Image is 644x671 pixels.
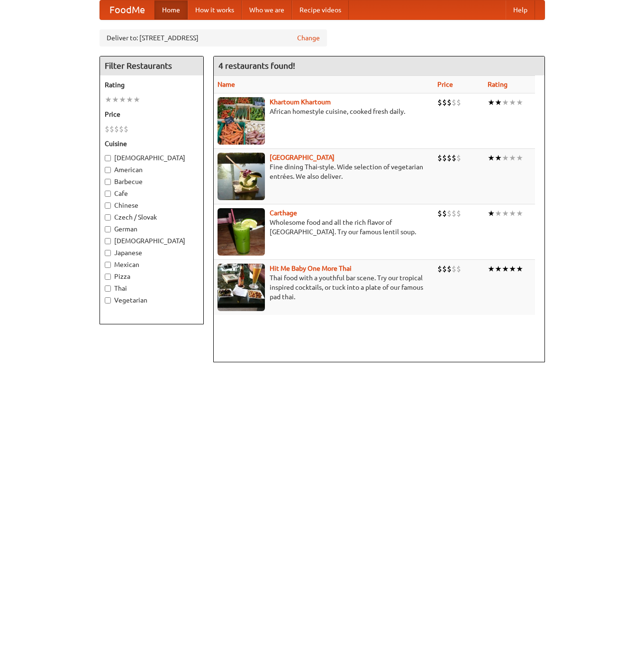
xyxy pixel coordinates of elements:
[516,264,523,274] li: ★
[447,153,452,163] li: $
[488,81,508,88] a: Rating
[105,167,111,173] input: American
[105,284,199,293] label: Thai
[502,97,509,108] li: ★
[100,56,203,75] h4: Filter Restaurants
[495,264,502,274] li: ★
[456,264,461,274] li: $
[270,209,297,217] a: Carthage
[105,250,111,256] input: Japanese
[452,208,456,219] li: $
[437,208,442,219] li: $
[502,264,509,274] li: ★
[495,97,502,108] li: ★
[218,153,265,200] img: satay.jpg
[218,107,430,116] p: African homestyle cuisine, cooked fresh daily.
[437,153,442,163] li: $
[456,153,461,163] li: $
[105,224,199,234] label: German
[218,273,430,302] p: Thai food with a youthful bar scene. Try our tropical inspired cocktails, or tuck into a plate of...
[105,110,199,119] h5: Price
[270,265,352,272] b: Hit Me Baby One More Thai
[218,81,235,88] a: Name
[509,153,516,163] li: ★
[105,272,199,281] label: Pizza
[105,260,199,269] label: Mexican
[495,208,502,219] li: ★
[270,98,331,106] a: Khartoum Khartoum
[100,0,154,19] a: FoodMe
[442,153,447,163] li: $
[516,97,523,108] li: ★
[109,124,114,134] li: $
[100,29,327,46] div: Deliver to: [STREET_ADDRESS]
[105,214,111,221] input: Czech / Slovak
[292,0,349,19] a: Recipe videos
[442,264,447,274] li: $
[452,97,456,108] li: $
[270,154,335,161] a: [GEOGRAPHIC_DATA]
[105,201,199,210] label: Chinese
[437,97,442,108] li: $
[112,94,119,105] li: ★
[124,124,128,134] li: $
[126,94,133,105] li: ★
[119,94,126,105] li: ★
[488,97,495,108] li: ★
[509,97,516,108] li: ★
[105,191,111,197] input: Cafe
[105,236,199,246] label: [DEMOGRAPHIC_DATA]
[452,264,456,274] li: $
[218,264,265,311] img: babythai.jpg
[447,208,452,219] li: $
[105,297,111,303] input: Vegetarian
[105,295,199,305] label: Vegetarian
[452,153,456,163] li: $
[105,189,199,198] label: Cafe
[456,97,461,108] li: $
[442,208,447,219] li: $
[105,165,199,175] label: American
[218,97,265,145] img: khartoum.jpg
[242,0,292,19] a: Who we are
[447,97,452,108] li: $
[509,264,516,274] li: ★
[495,153,502,163] li: ★
[297,33,320,43] a: Change
[437,81,453,88] a: Price
[105,212,199,222] label: Czech / Slovak
[488,208,495,219] li: ★
[154,0,188,19] a: Home
[188,0,242,19] a: How it works
[105,177,199,186] label: Barbecue
[105,248,199,257] label: Japanese
[488,153,495,163] li: ★
[105,139,199,148] h5: Cuisine
[105,80,199,90] h5: Rating
[502,153,509,163] li: ★
[105,179,111,185] input: Barbecue
[437,264,442,274] li: $
[105,124,109,134] li: $
[105,153,199,163] label: [DEMOGRAPHIC_DATA]
[105,285,111,292] input: Thai
[218,61,295,70] ng-pluralize: 4 restaurants found!
[516,153,523,163] li: ★
[105,226,111,232] input: German
[105,94,112,105] li: ★
[509,208,516,219] li: ★
[506,0,535,19] a: Help
[105,202,111,209] input: Chinese
[105,238,111,244] input: [DEMOGRAPHIC_DATA]
[456,208,461,219] li: $
[105,274,111,280] input: Pizza
[133,94,140,105] li: ★
[119,124,124,134] li: $
[516,208,523,219] li: ★
[114,124,119,134] li: $
[218,208,265,256] img: carthage.jpg
[502,208,509,219] li: ★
